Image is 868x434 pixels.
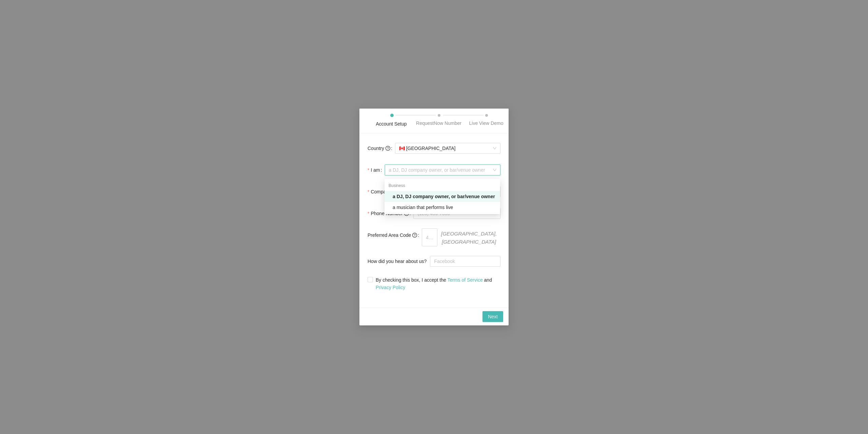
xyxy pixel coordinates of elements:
div: a musician that performs live [393,204,496,211]
span: [GEOGRAPHIC_DATA] [399,143,496,153]
span: [GEOGRAPHIC_DATA], [GEOGRAPHIC_DATA] [437,228,500,246]
span: Country [368,145,390,152]
span: a DJ, DJ company owner, or bar/venue owner [389,165,496,175]
span: Next [488,313,498,320]
span: question-circle [412,233,417,238]
span: By checking this box, I accept the and [373,276,500,291]
div: Business [384,180,500,191]
div: a musician that performs live [384,202,500,213]
a: Terms of Service [447,277,482,283]
input: How did you hear about us? [430,256,500,267]
span: Phone Number [371,210,409,217]
label: Company [368,185,396,199]
span: 🇨🇦 [399,146,405,151]
span: Preferred Area Code [368,231,417,239]
label: I am [368,163,385,177]
div: Account Setup [376,120,407,128]
span: question-circle [386,146,390,151]
div: a DJ, DJ company owner, or bar/venue owner [393,193,496,200]
div: Live View Demo [469,119,504,127]
label: How did you hear about us? [368,254,430,268]
button: Next [482,311,503,322]
a: Privacy Policy [376,285,405,290]
div: a DJ, DJ company owner, or bar/venue owner [384,191,500,202]
div: RequestNow Number [416,119,461,127]
input: 416 [422,228,437,246]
